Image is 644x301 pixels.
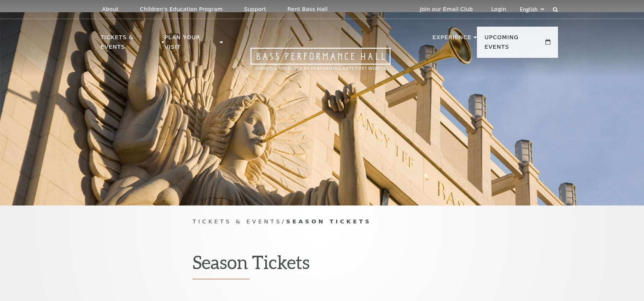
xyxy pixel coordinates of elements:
p: About [102,6,118,13]
h1: Season Tickets [193,251,451,279]
p: Upcoming Events [485,33,544,56]
span: Tickets & Events [193,218,282,225]
p: Plan Your Visit [164,33,218,56]
p: Support [244,6,266,13]
p: Rent Bass Hall [287,6,328,13]
p: Children's Education Program [140,6,223,13]
span: Season Tickets [286,218,371,225]
p: / [193,217,451,226]
p: Experience [432,33,472,46]
p: Tickets & Events [100,33,159,56]
select: Select: [518,6,545,13]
